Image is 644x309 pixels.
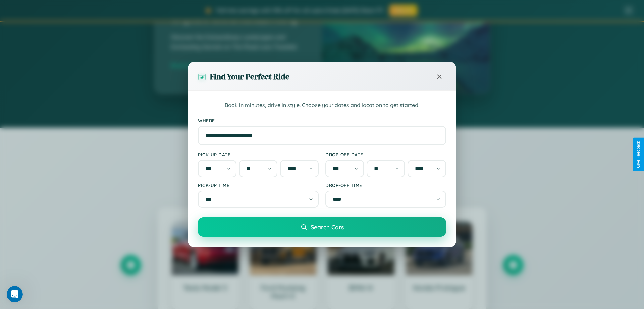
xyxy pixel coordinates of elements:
[198,118,446,123] label: Where
[198,217,446,237] button: Search Cars
[325,152,446,157] label: Drop-off Date
[198,101,446,110] p: Book in minutes, drive in style. Choose your dates and location to get started.
[325,182,446,188] label: Drop-off Time
[198,152,319,157] label: Pick-up Date
[198,182,319,188] label: Pick-up Time
[210,71,289,82] h3: Find Your Perfect Ride
[311,223,344,231] span: Search Cars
